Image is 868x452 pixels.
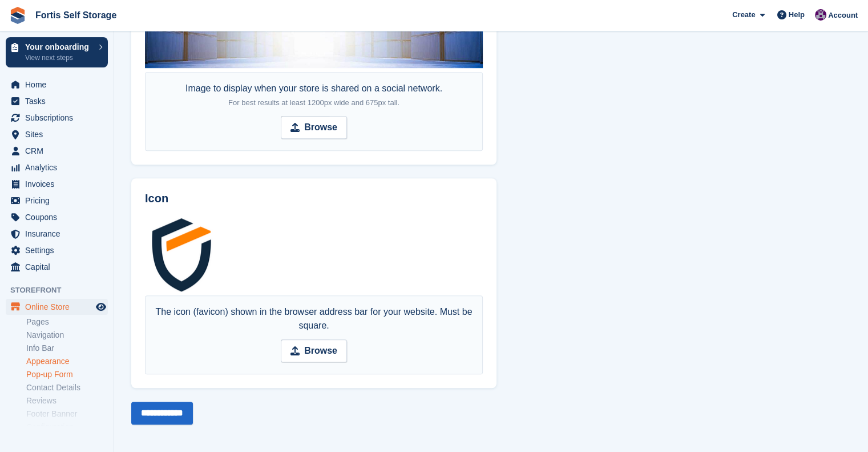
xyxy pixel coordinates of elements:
[6,259,108,275] a: menu
[26,356,108,367] a: Appearance
[815,9,826,21] img: Richard Welch
[6,77,108,93] a: menu
[304,344,337,358] strong: Browse
[25,159,94,175] span: Analytics
[151,305,477,333] div: The icon (favicon) shown in the browser address bar for your website. Must be square.
[26,369,108,380] a: Pop-up Form
[25,176,94,192] span: Invoices
[828,10,858,21] span: Account
[94,300,108,314] a: Preview store
[25,110,94,126] span: Subscriptions
[25,242,94,258] span: Settings
[9,7,26,24] img: stora-icon-8386f47178a22dfd0bd8f6a31ec36ba5ce8667c1dd55bd0f319d3a0aa187defe.svg
[26,317,108,327] a: Pages
[304,121,337,134] strong: Browse
[789,9,805,21] span: Help
[25,43,93,51] p: Your onboarding
[25,126,94,142] span: Sites
[6,226,108,242] a: menu
[26,330,108,341] a: Navigation
[6,209,108,225] a: menu
[26,343,108,354] a: Info Bar
[10,285,114,296] span: Storefront
[31,6,121,25] a: Fortis Self Storage
[25,143,94,159] span: CRM
[6,159,108,175] a: menu
[6,110,108,126] a: menu
[732,9,755,21] span: Create
[6,37,108,67] a: Your onboarding View next steps
[6,143,108,159] a: menu
[26,382,108,393] a: Contact Details
[25,226,94,242] span: Insurance
[25,209,94,225] span: Coupons
[6,126,108,142] a: menu
[26,409,108,419] a: Footer Banner
[6,176,108,192] a: menu
[6,193,108,209] a: menu
[25,299,94,315] span: Online Store
[281,339,347,362] input: Browse
[25,259,94,275] span: Capital
[25,193,94,209] span: Pricing
[25,93,94,109] span: Tasks
[145,218,218,291] img: Fortis-Favicon.png
[145,192,483,205] h2: Icon
[6,93,108,109] a: menu
[26,395,108,406] a: Reviews
[228,98,399,107] span: For best results at least 1200px wide and 675px tall.
[281,116,347,139] input: Browse
[6,299,108,315] a: menu
[185,82,442,109] div: Image to display when your store is shared on a social network.
[26,422,108,433] a: Configuration
[6,242,108,258] a: menu
[25,77,94,93] span: Home
[25,53,93,63] p: View next steps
